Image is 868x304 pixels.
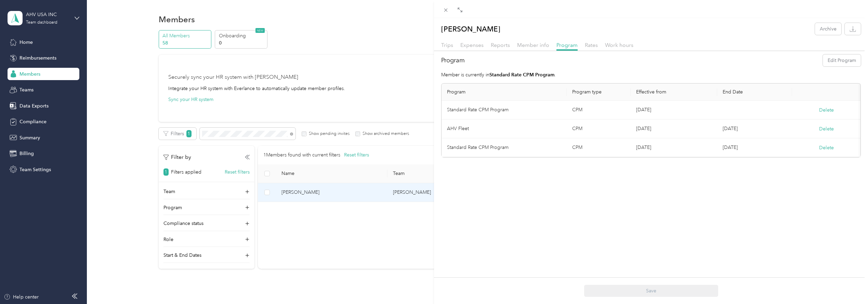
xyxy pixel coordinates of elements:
td: AHV Fleet [442,119,567,138]
p: Member is currently in . [441,71,861,78]
button: Delete [819,144,834,151]
th: Effective from [631,84,717,101]
button: Archive [815,23,841,35]
th: End Date [717,84,792,101]
td: [DATE] [631,101,717,119]
button: Delete [819,125,834,132]
td: CPM [567,138,630,157]
p: [PERSON_NAME] [441,23,500,35]
span: Expenses [460,42,484,48]
span: Work hours [605,42,633,48]
span: Trips [441,42,453,48]
td: Standard Rate CPM Program [442,138,567,157]
td: [DATE] [717,138,792,157]
iframe: Everlance-gr Chat Button Frame [830,266,868,304]
td: CPM [567,101,630,119]
td: [DATE] [631,138,717,157]
span: Rates [585,42,598,48]
span: Member info [517,42,549,48]
strong: Standard Rate CPM Program [489,72,554,78]
button: Edit Program [823,54,861,66]
span: Reports [491,42,510,48]
th: Program type [567,84,630,101]
td: Standard Rate CPM Program [442,101,567,119]
td: [DATE] [631,119,717,138]
button: Delete [819,106,834,114]
h2: Program [441,56,465,65]
td: CPM [567,119,630,138]
span: Program [556,42,578,48]
td: [DATE] [717,119,792,138]
th: Program [442,84,567,101]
